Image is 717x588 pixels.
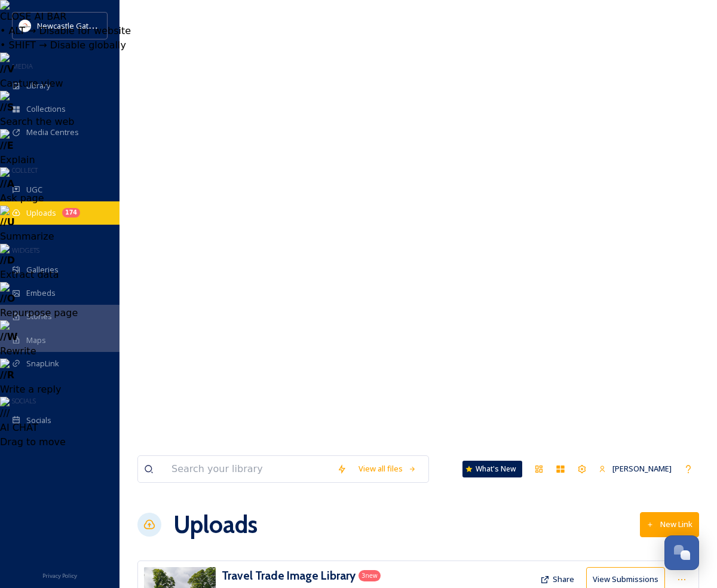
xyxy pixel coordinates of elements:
h3: Travel Trade Image Library [222,568,356,583]
input: Search your library [166,456,331,482]
div: 3 new [358,570,381,581]
a: Uploads [173,507,258,543]
a: Privacy Policy [42,568,77,582]
span: [PERSON_NAME] [612,463,672,474]
a: [PERSON_NAME] [593,457,678,480]
a: Travel Trade Image Library [222,567,356,584]
a: What's New [462,461,522,477]
button: Open Chat [664,535,699,570]
span: Privacy Policy [42,572,77,580]
button: New Link [640,512,699,537]
a: View all files [353,457,422,480]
